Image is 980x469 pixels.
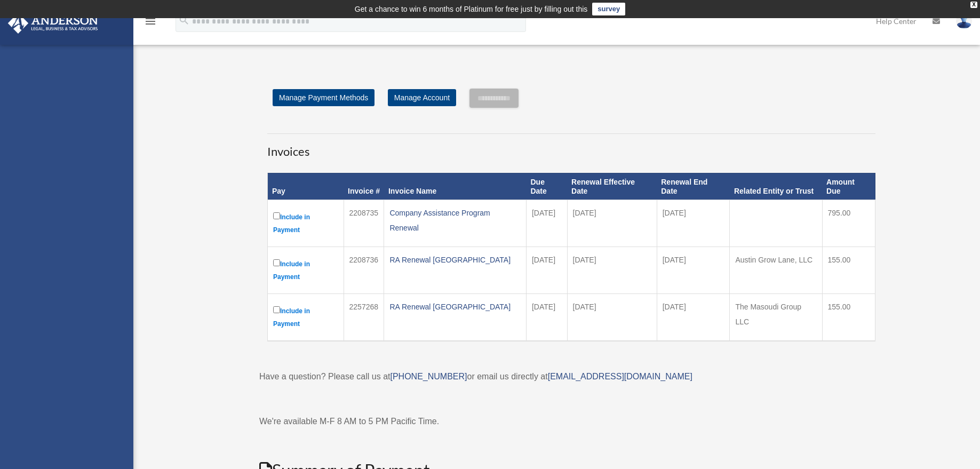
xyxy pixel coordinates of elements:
td: [DATE] [526,294,567,341]
td: [DATE] [567,247,657,294]
img: Anderson Advisors Platinum Portal [5,13,101,34]
td: The Masoudi Group LLC [730,294,822,341]
th: Amount Due [822,173,875,200]
div: RA Renewal [GEOGRAPHIC_DATA] [389,252,521,267]
a: Manage Account [388,89,456,106]
div: Get a chance to win 6 months of Platinum for free just by filling out this [355,3,588,15]
a: [EMAIL_ADDRESS][DOMAIN_NAME] [548,372,692,381]
th: Invoice # [344,173,384,200]
th: Due Date [526,173,567,200]
td: [DATE] [567,200,657,247]
th: Invoice Name [384,173,527,200]
label: Include in Payment [273,257,338,283]
td: [DATE] [657,247,730,294]
p: Have a question? Please call us at or email us directly at [259,369,883,384]
i: menu [144,15,157,28]
td: [DATE] [657,200,730,247]
a: survey [592,3,625,15]
td: 2208735 [344,200,384,247]
td: Austin Grow Lane, LLC [730,247,822,294]
i: search [178,14,190,26]
div: close [970,2,977,8]
p: We're available M-F 8 AM to 5 PM Pacific Time. [259,414,883,429]
td: [DATE] [526,247,567,294]
img: User Pic [956,13,972,29]
div: RA Renewal [GEOGRAPHIC_DATA] [389,299,521,314]
label: Include in Payment [273,304,338,330]
a: Manage Payment Methods [273,89,375,106]
td: 155.00 [822,294,875,341]
th: Renewal End Date [657,173,730,200]
td: [DATE] [567,294,657,341]
th: Pay [268,173,344,200]
div: Company Assistance Program Renewal [389,205,521,235]
td: 2208736 [344,247,384,294]
label: Include in Payment [273,210,338,236]
a: [PHONE_NUMBER] [390,372,467,381]
td: 155.00 [822,247,875,294]
a: menu [144,19,157,28]
td: 795.00 [822,200,875,247]
td: [DATE] [657,294,730,341]
td: 2257268 [344,294,384,341]
input: Include in Payment [273,212,280,219]
th: Renewal Effective Date [567,173,657,200]
h3: Invoices [267,133,875,160]
th: Related Entity or Trust [730,173,822,200]
td: [DATE] [526,200,567,247]
input: Include in Payment [273,306,280,313]
input: Include in Payment [273,259,280,266]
